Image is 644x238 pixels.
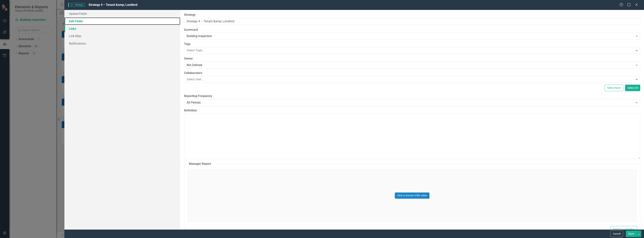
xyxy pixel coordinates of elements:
span: Strategy [68,3,85,7]
div: Building Inspection [187,34,634,38]
label: Definition [184,108,640,113]
button: Cancel [610,231,623,237]
button: Switch to old editor [610,226,637,233]
legend: Manager Report [187,162,213,166]
a: Edit Fields [64,17,180,25]
a: Update Fields [64,10,180,17]
a: Link Map [64,32,180,40]
div: All Periods [187,100,634,105]
label: Tags [184,42,640,46]
label: Owner [184,57,640,61]
button: Select All [625,85,640,91]
label: Scorecard [184,28,640,32]
button: Select None [605,85,623,91]
input: Strategy Name [184,18,640,25]
div: Not Defined [187,63,634,67]
label: Reporting Frequency [184,94,640,98]
button: Click to activate HTML editor [395,192,429,198]
a: Links [64,25,180,32]
span: Strategy 4 – Tenant &amp; Landlord [89,3,137,7]
button: Save [626,231,636,237]
a: Notifications [64,40,180,47]
label: Collaborators [184,71,640,75]
label: Strategy [184,13,640,17]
